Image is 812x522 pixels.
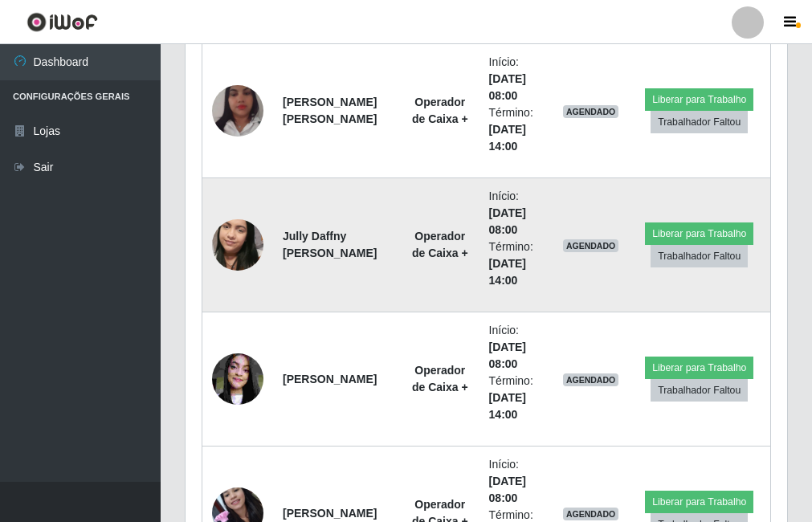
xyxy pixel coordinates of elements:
[489,72,526,102] time: [DATE] 08:00
[489,341,526,370] time: [DATE] 08:00
[489,456,544,507] li: Início:
[489,391,526,421] time: [DATE] 14:00
[489,188,544,239] li: Início:
[489,475,526,504] time: [DATE] 08:00
[489,322,544,373] li: Início:
[651,111,748,133] button: Trabalhador Faltou
[645,88,753,111] button: Liberar para Trabalho
[212,199,263,291] img: 1696275529779.jpeg
[651,245,748,267] button: Trabalhador Faltou
[283,373,377,385] strong: [PERSON_NAME]
[212,65,263,157] img: 1679715378616.jpeg
[489,123,526,153] time: [DATE] 14:00
[412,230,468,259] strong: Operador de Caixa +
[563,105,619,118] span: AGENDADO
[27,12,98,32] img: CoreUI Logo
[563,373,619,386] span: AGENDADO
[212,345,263,413] img: 1650504454448.jpeg
[563,508,619,520] span: AGENDADO
[645,222,753,245] button: Liberar para Trabalho
[412,364,468,394] strong: Operador de Caixa +
[645,357,753,379] button: Liberar para Trabalho
[283,96,377,125] strong: [PERSON_NAME] [PERSON_NAME]
[651,379,748,402] button: Trabalhador Faltou
[283,230,377,259] strong: Jully Daffny [PERSON_NAME]
[489,239,544,289] li: Término:
[283,507,377,520] strong: [PERSON_NAME]
[412,96,468,125] strong: Operador de Caixa +
[563,239,619,252] span: AGENDADO
[489,257,526,287] time: [DATE] 14:00
[489,206,526,236] time: [DATE] 08:00
[489,54,544,104] li: Início:
[489,104,544,155] li: Término:
[645,491,753,513] button: Liberar para Trabalho
[489,373,544,423] li: Término:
